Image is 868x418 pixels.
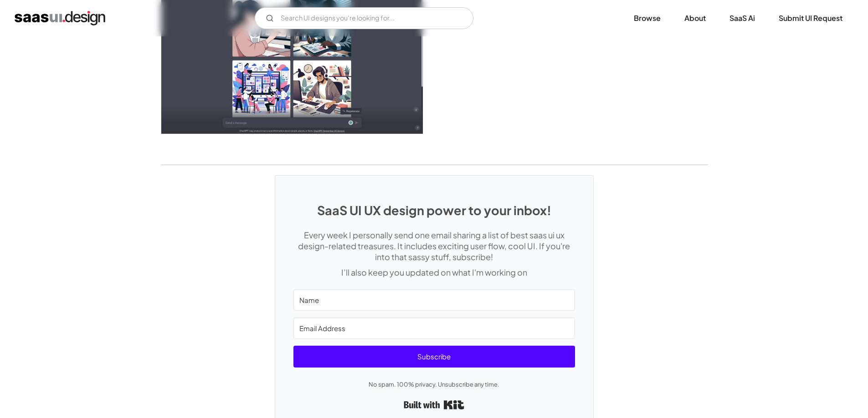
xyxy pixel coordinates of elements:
p: No spam. 100% privacy. Unsubscribe any time. [293,379,575,390]
button: Subscribe [293,346,575,368]
a: About [673,8,717,28]
a: Built with Kit [404,397,464,413]
a: Submit UI Request [768,8,853,28]
input: Search UI designs you're looking for... [255,7,473,29]
a: SaaS Ai [719,8,766,28]
form: Email Form [255,7,473,29]
input: Email Address [293,317,575,339]
input: Name [293,289,575,311]
h1: SaaS UI UX design power to your inbox! [293,203,575,217]
a: home [15,11,105,25]
p: Every week I personally send one email sharing a list of best saas ui ux design-related treasures... [293,230,575,262]
p: I’ll also keep you updated on what I'm working on [293,267,575,278]
a: Browse [623,8,672,28]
